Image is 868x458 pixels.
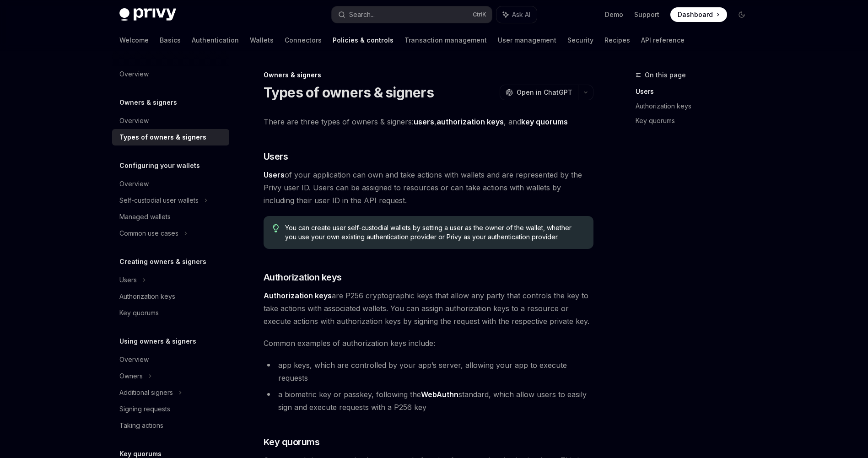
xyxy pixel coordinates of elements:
[112,401,229,417] a: Signing requests
[119,160,200,171] h5: Configuring your wallets
[119,29,149,51] a: Welcome
[119,69,149,80] div: Overview
[264,70,593,80] div: Owners & signers
[496,6,537,23] button: Ask AI
[634,10,659,19] a: Support
[112,113,229,129] a: Overview
[333,29,394,51] a: Policies & controls
[404,29,487,51] a: Transaction management
[119,211,171,222] div: Managed wallets
[119,228,178,239] div: Common use cases
[285,29,322,51] a: Connectors
[119,307,159,318] div: Key quorums
[264,115,593,128] span: There are three types of owners & signers: , , and
[119,8,176,21] img: dark logo
[264,359,593,384] li: app keys, which are controlled by your app’s server, allowing your app to execute requests
[264,271,342,284] span: Authorization keys
[119,291,175,302] div: Authorization keys
[670,7,727,22] a: Dashboard
[264,168,593,207] span: of your application can own and take actions with wallets and are represented by the Privy user I...
[521,117,568,127] a: key quorums
[112,417,229,434] a: Taking actions
[112,66,229,82] a: Overview
[192,29,239,51] a: Authentication
[332,6,492,23] button: Search...CtrlK
[636,113,756,128] a: Key quorums
[264,291,332,300] strong: Authorization keys
[414,117,434,127] a: users
[264,436,320,448] span: Key quorums
[119,97,177,108] h5: Owners & signers
[498,29,556,51] a: User management
[285,223,584,242] span: You can create user self-custodial wallets by setting a user as the owner of the wallet, whether ...
[605,10,623,19] a: Demo
[517,88,572,97] span: Open in ChatGPT
[636,84,756,99] a: Users
[112,351,229,368] a: Overview
[512,10,530,19] span: Ask AI
[473,11,486,18] span: Ctrl K
[645,70,686,81] span: On this page
[264,84,434,101] h1: Types of owners & signers
[119,336,196,347] h5: Using owners & signers
[636,99,756,113] a: Authorization keys
[264,388,593,414] li: a biometric key or passkey, following the standard, which allow users to easily sign and execute ...
[734,7,749,22] button: Toggle dark mode
[119,132,206,143] div: Types of owners & signers
[437,117,504,127] a: authorization keys
[264,289,593,328] span: are P256 cryptographic keys that allow any party that controls the key to take actions with assoc...
[119,354,149,365] div: Overview
[349,9,375,20] div: Search...
[567,29,593,51] a: Security
[604,29,630,51] a: Recipes
[119,256,206,267] h5: Creating owners & signers
[264,170,285,179] strong: Users
[119,178,149,189] div: Overview
[112,305,229,321] a: Key quorums
[264,337,593,350] span: Common examples of authorization keys include:
[250,29,274,51] a: Wallets
[500,85,578,100] button: Open in ChatGPT
[678,10,713,19] span: Dashboard
[641,29,685,51] a: API reference
[273,224,279,232] svg: Tip
[421,390,458,399] a: WebAuthn
[119,404,170,415] div: Signing requests
[112,176,229,192] a: Overview
[119,115,149,126] div: Overview
[119,420,163,431] div: Taking actions
[160,29,181,51] a: Basics
[112,129,229,145] a: Types of owners & signers
[112,288,229,305] a: Authorization keys
[112,209,229,225] a: Managed wallets
[119,195,199,206] div: Self-custodial user wallets
[264,150,288,163] span: Users
[119,275,137,286] div: Users
[119,387,173,398] div: Additional signers
[119,371,143,382] div: Owners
